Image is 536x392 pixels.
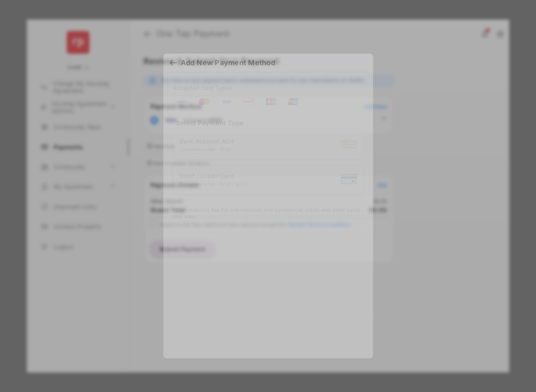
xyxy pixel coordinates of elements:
[180,181,248,187] div: Convenience fee - $7.95 / $0.03
[181,58,275,67] div: Add New Payment Method
[173,85,235,91] span: Accepted Card Types
[180,147,234,152] div: Convenience fee - $1.00
[180,172,248,180] span: Debit / Credit Card
[173,207,364,221] div: * Convenience fee for international and commercial credit and debit cards may vary.
[173,119,364,127] h4: Select Payment Type
[180,138,234,145] span: Bank Account ACH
